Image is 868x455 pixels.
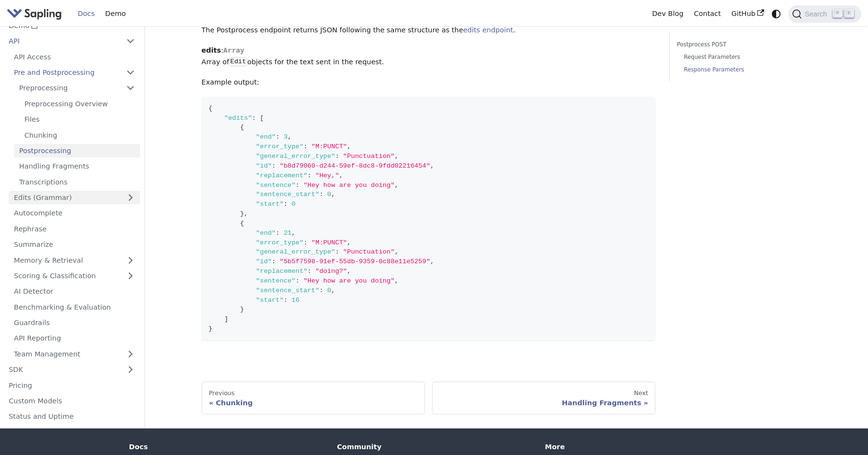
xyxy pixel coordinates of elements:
[9,269,140,283] a: Scoring & Classification
[260,114,264,122] span: [
[430,258,434,265] span: ,
[833,9,842,18] kbd: ⌘
[256,287,319,294] span: "sentence_start"
[337,442,531,451] div: Community
[202,77,656,88] p: Example output:
[129,442,323,451] div: Docs
[307,268,311,275] span: :
[844,9,854,18] kbd: K
[276,229,280,237] span: :
[315,172,339,179] span: "Hey,"
[802,10,833,18] span: Search
[256,143,304,150] span: "error_type"
[256,172,308,179] span: "replacement"
[14,175,140,189] a: Transcriptions
[240,124,244,131] span: {
[769,7,783,21] button: Switch between dark and light mode (currently system mode)
[335,153,339,160] span: :
[430,162,434,170] span: ,
[311,239,347,246] span: "M:PUNCT"
[315,268,347,275] span: "doing?"
[439,398,648,407] div: Handling Fragments
[9,191,140,205] a: Edits (Grammar)
[9,284,140,299] a: AI Detector
[240,306,244,313] span: }
[347,239,351,246] span: ,
[252,114,256,122] span: :
[311,143,347,150] span: "M:PUNCT"
[726,6,769,21] a: GitHub
[788,5,861,23] button: Search (Command+K)
[256,268,308,275] span: "replacement"
[14,81,140,95] a: Preprocessing
[276,133,280,141] span: :
[284,133,288,141] span: 3
[295,182,299,189] span: :
[19,97,140,111] a: Preprocessing Overview
[100,6,131,21] a: Demo
[331,191,335,198] span: ,
[256,153,335,160] span: "general_error_type"
[463,26,513,34] a: edits endpoint
[304,239,307,246] span: :
[121,363,140,377] button: Expand sidebar category 'SDK'
[240,220,244,227] span: {
[295,277,299,284] span: :
[432,382,656,414] a: NextHandling Fragments
[3,426,140,440] a: Rate Limits
[256,239,304,246] span: "error_type"
[319,191,323,198] span: :
[339,172,343,179] span: ,
[202,382,425,414] a: PreviousChunking
[209,398,418,407] div: Chunking
[208,325,212,332] span: }
[256,277,296,284] span: "sentence"
[394,153,398,160] span: ,
[3,410,140,424] a: Status and Uptime
[202,382,656,414] nav: Docs pages
[209,389,418,397] div: Previous
[284,200,288,208] span: :
[288,133,291,141] span: ,
[9,300,140,314] a: Benchmarking & Evaluation
[19,128,140,142] a: Chunking
[284,229,291,237] span: 21
[343,153,395,160] span: "Punctuation"
[9,206,140,220] a: Autocomplete
[3,363,121,377] a: SDK
[347,143,351,150] span: ,
[3,378,140,392] a: Pricing
[291,229,295,237] span: ,
[256,258,272,265] span: "id"
[244,210,248,217] span: ,
[72,6,100,21] a: Docs
[224,114,252,122] span: "edits"
[7,7,65,21] a: Sapling.ai
[240,210,244,217] span: }
[272,258,275,265] span: :
[9,316,140,330] a: Guardrails
[224,315,228,323] span: ]
[545,442,739,451] div: More
[229,57,247,67] code: Edit
[3,394,140,408] a: Custom Models
[9,50,140,64] a: API Access
[347,268,351,275] span: ,
[14,144,140,158] a: Postprocessing
[319,287,323,294] span: :
[327,287,331,294] span: 0
[14,159,140,173] a: Handling Fragments
[331,287,335,294] span: ,
[202,25,656,36] p: The Postprocess endpoint returns JSON following the same structure as the .
[647,6,688,21] a: Dev Blog
[304,143,307,150] span: :
[307,172,311,179] span: :
[256,182,296,189] span: "sentence"
[394,248,398,256] span: ,
[256,133,276,141] span: "end"
[223,46,244,54] span: Array
[280,162,430,170] span: "b8d79060-d244-59ef-8dc8-9fdd02216454"
[291,200,295,208] span: 0
[7,7,62,21] img: Sapling.ai
[291,297,299,304] span: 16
